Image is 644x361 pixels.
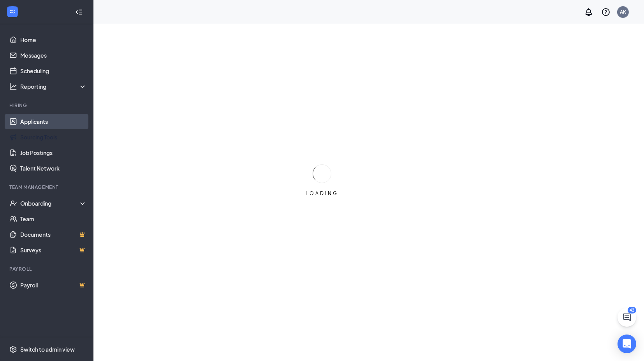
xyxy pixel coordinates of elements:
[20,48,87,63] a: Messages
[9,266,85,272] div: Payroll
[9,345,17,353] svg: Settings
[20,277,87,293] a: PayrollCrown
[9,8,16,16] svg: WorkstreamLogo
[20,242,87,258] a: SurveysCrown
[618,335,636,353] div: Open Intercom Messenger
[20,199,80,207] div: Onboarding
[9,102,85,109] div: Hiring
[20,227,87,242] a: DocumentsCrown
[20,83,87,90] div: Reporting
[303,190,341,197] div: LOADING
[20,63,87,79] a: Scheduling
[20,160,87,176] a: Talent Network
[628,307,636,313] div: 42
[75,8,83,16] svg: Collapse
[9,184,85,190] div: Team Management
[20,145,87,160] a: Job Postings
[584,7,593,17] svg: Notifications
[622,313,632,322] svg: ChatActive
[20,129,87,145] a: Sourcing Tools
[9,199,17,207] svg: UserCheck
[618,308,636,327] button: ChatActive
[20,32,87,48] a: Home
[601,7,611,17] svg: QuestionInfo
[20,345,75,353] div: Switch to admin view
[9,83,17,90] svg: Analysis
[20,211,87,227] a: Team
[20,114,87,129] a: Applicants
[620,9,626,15] div: AK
